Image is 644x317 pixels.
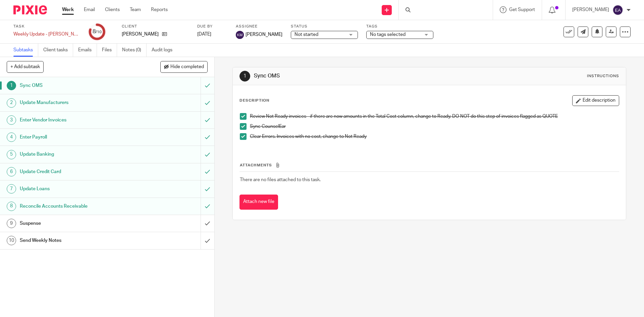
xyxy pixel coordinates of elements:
span: Not started [294,32,318,37]
label: Task [13,24,80,29]
h1: Update Banking [20,149,136,159]
small: /10 [96,30,102,34]
h1: Enter Payroll [20,132,136,142]
span: [PERSON_NAME] [246,31,282,38]
label: Due by [197,24,227,29]
label: Tags [366,24,433,29]
h1: Update Loans [20,184,136,194]
p: Clear Errors. Invoices with no cost, change to Not Ready [250,133,619,140]
div: Weekly Update - Fligor 2 [13,31,80,38]
label: Status [291,24,358,29]
span: Attachments [240,163,272,167]
h1: Update Manufacturers [20,98,136,108]
a: Reports [151,6,168,13]
a: Work [62,6,74,13]
div: 10 [7,236,16,245]
label: Client [122,24,189,29]
span: [DATE] [197,32,211,37]
button: Edit description [572,95,619,106]
span: Get Support [509,7,535,12]
div: 8 [93,28,102,36]
span: Hide completed [170,64,204,70]
div: 1 [239,71,250,82]
div: 5 [7,150,16,159]
a: Emails [78,44,97,57]
button: Attach new file [239,195,278,210]
div: 4 [7,133,16,142]
button: + Add subtask [7,61,44,72]
div: Instructions [587,73,619,79]
div: 3 [7,115,16,125]
a: Clients [105,6,120,13]
h1: Reconcile Accounts Receivable [20,201,136,211]
a: Subtasks [13,44,38,57]
a: Notes (0) [122,44,147,57]
div: Weekly Update - [PERSON_NAME] 2 [13,31,80,38]
h1: Update Credit Card [20,167,136,177]
button: Hide completed [160,61,208,72]
div: 8 [7,202,16,211]
a: Client tasks [43,44,73,57]
h1: Suspense [20,218,136,228]
h1: Send Weekly Notes [20,235,136,246]
div: 1 [7,81,16,90]
a: Email [84,6,95,13]
p: Review Not Ready invoices - if there are now amounts in the Total Cost column, change to Ready. D... [250,113,619,120]
span: There are no files attached to this task. [240,177,321,182]
a: Audit logs [152,44,177,57]
label: Assignee [236,24,282,29]
div: 6 [7,167,16,176]
a: Files [102,44,117,57]
h1: Enter Vendor Invoices [20,115,136,125]
img: svg%3E [612,5,623,15]
p: Sync CounselEar [250,123,619,130]
h1: Sync OMS [254,72,444,80]
h1: Sync OMS [20,81,136,91]
a: Team [130,6,141,13]
span: No tags selected [370,32,406,37]
p: Description [239,98,269,103]
p: [PERSON_NAME] [572,6,609,13]
img: Pixie [13,5,47,14]
div: 2 [7,98,16,108]
img: svg%3E [236,31,244,39]
div: 9 [7,219,16,228]
p: [PERSON_NAME] [122,31,159,38]
div: 7 [7,184,16,194]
